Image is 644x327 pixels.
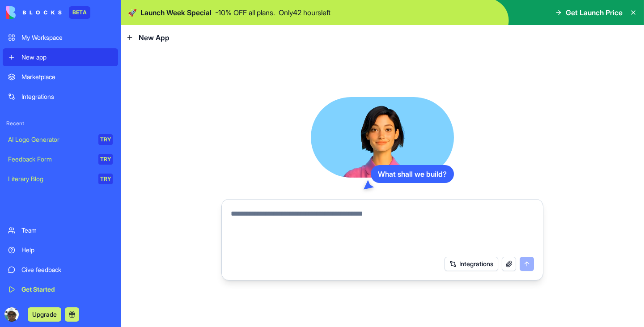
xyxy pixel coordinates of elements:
a: Feedback FormTRY [3,150,118,168]
div: Literary Blog [8,174,92,183]
a: Give feedback [3,261,118,279]
div: Team [21,226,113,235]
span: Launch Week Special [140,7,212,18]
a: AI Logo GeneratorTRY [3,131,118,149]
div: Marketplace [21,72,113,81]
button: Upgrade [28,307,61,322]
img: logo [6,6,62,19]
a: Help [3,241,118,259]
a: Upgrade [28,310,61,319]
a: Literary BlogTRY [3,170,118,188]
div: TRY [98,174,113,184]
div: Help [21,246,113,255]
div: TRY [98,154,113,165]
span: Get Launch Price [566,7,623,18]
p: - 10 % OFF all plans. [215,7,275,18]
div: New app [21,53,113,62]
span: 🚀 [128,7,137,18]
p: Only 42 hours left [279,7,330,18]
img: ACg8ocKk59A15UZ0SH3MbVh-GaKECj9-OPDvijoRS-kszrgvv45NvAcG=s96-c [4,307,19,322]
span: New App [139,32,169,43]
div: AI Logo Generator [8,135,92,144]
div: Give feedback [21,265,113,274]
div: What shall we build? [371,165,454,183]
button: Integrations [445,257,498,271]
div: Feedback Form [8,155,92,164]
a: BETA [6,6,90,19]
a: Integrations [3,88,118,106]
a: Get Started [3,280,118,298]
div: BETA [69,6,90,19]
a: Marketplace [3,68,118,86]
a: New app [3,48,118,66]
div: Get Started [21,285,113,294]
div: TRY [98,134,113,145]
div: My Workspace [21,33,113,42]
span: Recent [3,120,118,127]
div: Integrations [21,92,113,101]
a: Team [3,221,118,239]
a: My Workspace [3,29,118,47]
